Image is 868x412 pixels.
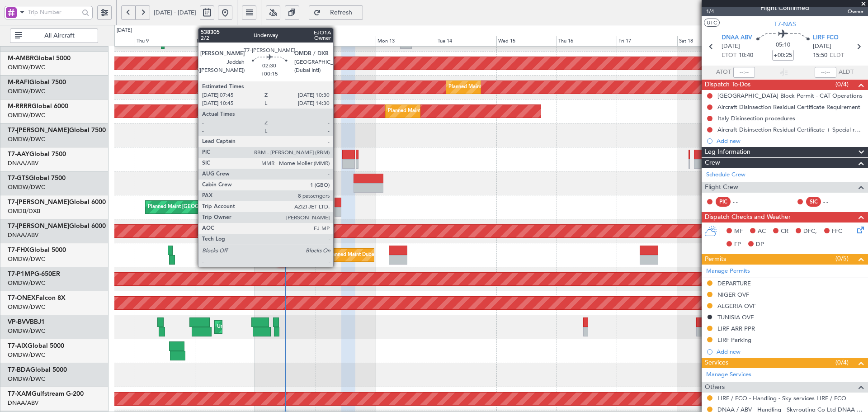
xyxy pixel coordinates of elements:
[706,370,751,379] a: Manage Services
[154,9,196,17] span: [DATE] - [DATE]
[617,36,677,47] div: Fri 17
[734,240,741,249] span: FP
[8,231,38,239] a: DNAA/ABV
[706,267,750,276] a: Manage Permits
[376,36,436,47] div: Mon 13
[733,198,753,206] div: - -
[806,197,821,207] div: SIC
[8,103,32,109] span: M-RRRR
[8,223,69,229] span: T7-[PERSON_NAME]
[722,42,740,51] span: [DATE]
[8,295,66,301] a: T7-ONEXFalcon 8X
[717,114,795,122] div: Italy Disinsection procedures
[148,200,299,214] div: Planned Maint [GEOGRAPHIC_DATA] ([GEOGRAPHIC_DATA] Intl)
[8,247,29,253] span: T7-FHX
[717,313,754,321] div: TUNISIA OVF
[436,36,496,47] div: Tue 14
[8,175,29,181] span: T7-GTS
[8,271,34,277] span: T7-P1MP
[323,9,360,16] span: Refresh
[8,55,71,62] a: M-AMBRGlobal 5000
[813,33,839,43] span: LIRF FCO
[839,68,854,77] span: ALDT
[8,175,66,181] a: T7-GTSGlobal 7500
[8,351,45,359] a: OMDW/DWC
[8,103,68,109] a: M-RRRRGlobal 6000
[8,87,45,95] a: OMDW/DWC
[8,111,45,119] a: OMDW/DWC
[717,279,751,287] div: DEPARTURE
[8,151,66,157] a: T7-AAYGlobal 7500
[739,51,753,60] span: 10:40
[705,254,726,265] span: Permits
[722,33,752,43] span: DNAA ABV
[8,127,69,133] span: T7-[PERSON_NAME]
[8,63,45,71] a: OMDW/DWC
[8,319,30,325] span: VP-BVV
[823,198,844,206] div: - -
[8,135,45,143] a: OMDW/DWC
[832,227,842,236] span: FFC
[8,271,60,277] a: T7-P1MPG-650ER
[781,227,788,236] span: CR
[24,33,95,39] span: All Aircraft
[717,302,756,310] div: ALGERIA OVF
[28,5,79,19] input: Trip Number
[496,36,557,47] div: Wed 15
[717,336,751,344] div: LIRF Parking
[704,19,720,27] button: UTC
[843,8,863,15] span: Owner
[717,291,749,298] div: NIGER OVF
[717,348,863,355] div: Add new
[705,212,791,223] span: Dispatch Checks and Weather
[733,67,755,78] input: --:--
[8,303,45,311] a: OMDW/DWC
[716,68,731,77] span: ATOT
[8,151,29,157] span: T7-AAY
[8,247,66,253] a: T7-FHXGlobal 5000
[8,279,45,287] a: OMDW/DWC
[813,51,827,60] span: 15:50
[8,343,64,349] a: T7-AIXGlobal 5000
[716,197,731,207] div: PIC
[705,182,738,193] span: Flight Crew
[717,92,863,99] div: [GEOGRAPHIC_DATA] Block Permit - CAT Operations
[8,223,106,229] a: T7-[PERSON_NAME]Global 6000
[706,170,745,180] a: Schedule Crew
[776,41,790,50] span: 05:10
[756,240,764,249] span: DP
[835,358,849,367] span: (0/4)
[8,367,30,373] span: T7-BDA
[758,227,766,236] span: AC
[717,126,863,133] div: Aircraft Disinsection Residual Certificate + Special request
[8,199,106,205] a: T7-[PERSON_NAME]Global 6000
[717,103,860,111] div: Aircraft Disinsection Residual Certificate Requirement
[8,391,84,397] a: T7-XAMGulfstream G-200
[8,127,106,133] a: T7-[PERSON_NAME]Global 7500
[309,5,363,20] button: Refresh
[803,227,817,236] span: DFC,
[8,391,32,397] span: T7-XAM
[717,394,846,402] a: LIRF / FCO - Handling - Sky services LIRF / FCO
[705,358,728,368] span: Services
[8,207,40,215] a: OMDB/DXB
[8,295,36,301] span: T7-ONEX
[328,248,417,262] div: Planned Maint Dubai (Al Maktoum Intl)
[677,36,737,47] div: Sat 18
[705,158,720,168] span: Crew
[8,79,29,85] span: M-RAFI
[8,327,45,335] a: OMDW/DWC
[8,159,38,167] a: DNAA/ABV
[10,28,98,43] button: All Aircraft
[8,319,45,325] a: VP-BVVBBJ1
[448,81,538,94] div: Planned Maint Dubai (Al Maktoum Intl)
[117,27,132,34] div: [DATE]
[316,36,376,47] div: Sun 12
[705,147,750,157] span: Leg Information
[835,254,849,263] span: (0/5)
[706,8,728,15] span: 1/4
[8,183,45,191] a: OMDW/DWC
[217,320,351,334] div: Unplanned Maint [GEOGRAPHIC_DATA] (Al Maktoum Intl)
[830,51,844,60] span: ELDT
[255,36,315,47] div: Sat 11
